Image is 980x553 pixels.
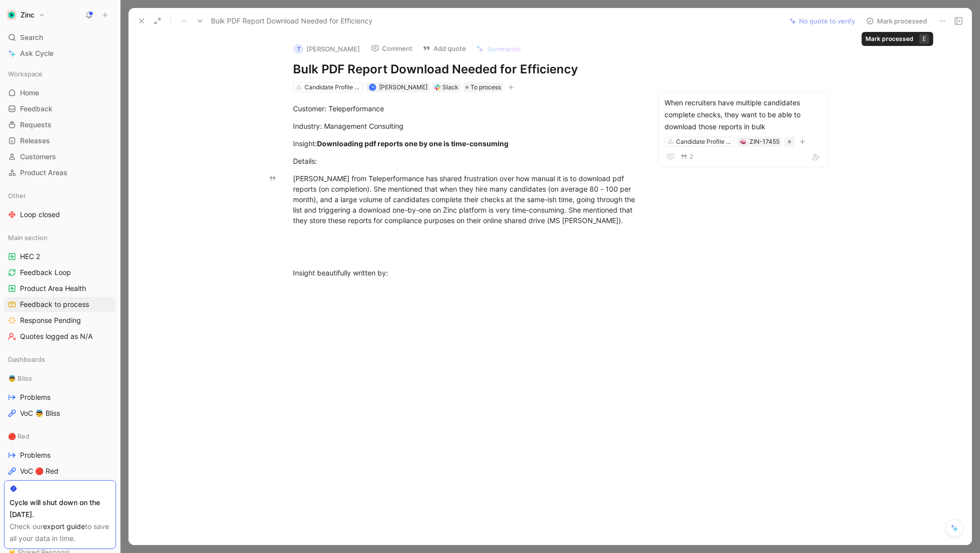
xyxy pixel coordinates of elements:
[8,69,42,79] span: Workspace
[8,191,26,201] span: Other
[4,406,116,421] a: VoC 👼 Bliss
[470,82,501,92] span: To process
[4,101,116,116] a: Feedback
[8,373,32,383] span: 👼 Bliss
[289,41,364,56] button: T[PERSON_NAME]
[4,249,116,264] a: HEC 2
[861,14,931,28] button: Mark processed
[4,281,116,296] a: Product Area Health
[20,168,67,178] span: Product Areas
[4,464,116,479] a: VoC 🔴 Red
[4,390,116,405] a: Problems
[4,448,116,463] a: Problems
[293,44,303,54] div: T
[20,136,50,146] span: Releases
[4,46,116,61] a: Ask Cycle
[20,210,60,220] span: Loop closed
[4,117,116,132] a: Requests
[4,230,116,344] div: Main sectionHEC 2Feedback LoopProduct Area HealthFeedback to processResponse PendingQuotes logged...
[4,429,116,444] div: 🔴 Red
[20,315,81,325] span: Response Pending
[739,138,746,145] button: 🧠
[293,103,639,114] div: Customer: Teleperformance
[43,522,85,531] a: export guide
[4,85,116,100] a: Home
[4,429,116,479] div: 🔴 RedProblemsVoC 🔴 Red
[4,8,47,22] button: ZincZinc
[9,497,110,521] div: Cycle will shut down on the [DATE].
[8,233,47,243] span: Main section
[293,138,639,149] div: Insight:
[379,83,427,91] span: [PERSON_NAME]
[293,156,639,166] div: Details:
[20,47,53,59] span: Ask Cycle
[211,15,372,27] span: Bulk PDF Report Download Needed for Efficiency
[20,268,71,277] span: Feedback Loop
[4,329,116,344] a: Quotes logged as N/A
[293,268,639,278] div: Insight beautifully written by:
[471,42,525,56] button: Summarize
[6,10,16,20] img: Zinc
[4,297,116,312] a: Feedback to process
[678,151,695,162] button: 2
[4,352,116,370] div: Dashboards
[8,431,29,441] span: 🔴 Red
[740,139,746,145] img: 🧠
[919,34,929,44] div: E
[20,120,51,130] span: Requests
[4,133,116,148] a: Releases
[293,173,639,226] div: [PERSON_NAME] from Teleperformance has shared frustration over how manual it is to download pdf r...
[20,10,34,19] h1: Zinc
[20,31,43,43] span: Search
[865,34,913,44] div: Mark processed
[20,252,40,262] span: HEC 2
[317,139,508,148] strong: Downloading pdf reports one by one is time-consuming
[4,188,116,222] div: OtherLoop closed
[20,152,56,162] span: Customers
[4,230,116,245] div: Main section
[749,137,779,147] div: ZIN-17455
[664,97,821,133] div: When recruiters have multiple candidates complete checks, they want to be able to download those ...
[20,392,50,402] span: Problems
[20,408,60,418] span: VoC 👼 Bliss
[4,66,116,81] div: Workspace
[487,44,521,53] span: Summarize
[4,265,116,280] a: Feedback Loop
[4,371,116,386] div: 👼 Bliss
[4,371,116,421] div: 👼 BlissProblemsVoC 👼 Bliss
[785,14,859,28] button: No quote to verify
[4,165,116,180] a: Product Areas
[20,450,50,460] span: Problems
[293,61,639,77] h1: Bulk PDF Report Download Needed for Efficiency
[689,154,693,160] span: 2
[20,299,89,309] span: Feedback to process
[463,82,503,92] div: To process
[4,149,116,164] a: Customers
[4,188,116,203] div: Other
[304,82,360,92] div: Candidate Profile & Report
[418,41,470,55] button: Add quote
[9,521,110,545] div: Check our to save all your data in time.
[442,82,458,92] div: Slack
[4,207,116,222] a: Loop closed
[4,352,116,367] div: Dashboards
[366,41,417,55] button: Comment
[20,331,92,341] span: Quotes logged as N/A
[4,30,116,45] div: Search
[20,88,39,98] span: Home
[20,283,86,293] span: Product Area Health
[4,313,116,328] a: Response Pending
[8,354,45,364] span: Dashboards
[20,466,58,476] span: VoC 🔴 Red
[676,137,732,147] div: Candidate Profile & Report
[293,121,639,131] div: Industry: Management Consulting
[20,104,52,114] span: Feedback
[369,84,375,90] div: N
